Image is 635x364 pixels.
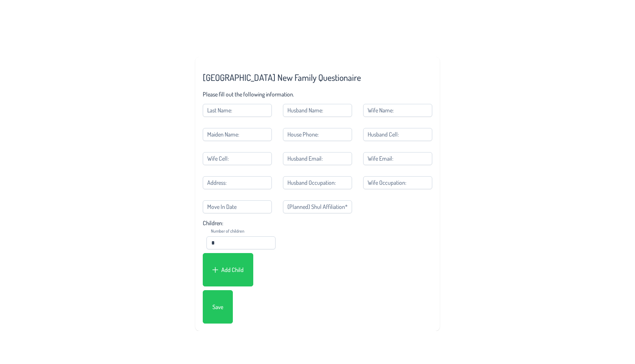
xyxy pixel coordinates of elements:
[221,266,244,273] span: Add Child
[208,263,248,277] button: Add Child
[203,91,432,98] p: Please fill out the following information.
[203,219,432,227] p: Children:
[208,300,228,314] button: Save
[203,72,432,83] h2: [GEOGRAPHIC_DATA] New Family Questionaire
